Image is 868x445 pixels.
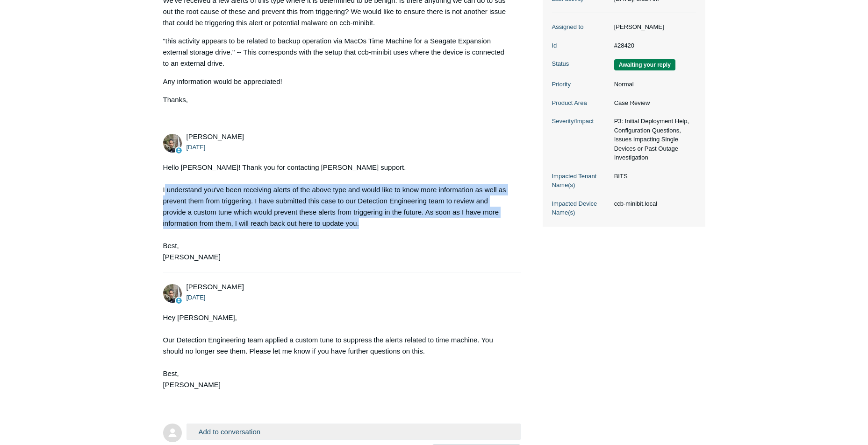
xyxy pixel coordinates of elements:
[610,172,696,181] dd: BITS
[163,94,512,105] p: Thanks,
[552,59,610,69] dt: Status
[610,41,696,50] dd: #28420
[552,22,610,32] dt: Assigned to
[552,98,610,108] dt: Product Area
[552,117,610,126] dt: Severity/Impact
[187,132,244,140] span: Michael Tjader
[163,162,512,263] div: Hello [PERSON_NAME]! Thank you for contacting [PERSON_NAME] support. I understand you've been rec...
[610,117,696,162] dd: P3: Initial Deployment Help, Configuration Questions, Issues Impacting Single Devices or Past Out...
[187,144,206,151] time: 09/25/2025, 15:26
[187,424,521,440] button: Add to conversation
[552,199,610,217] dt: Impacted Device Name(s)
[614,59,675,70] span: We are waiting for you to respond
[552,80,610,89] dt: Priority
[187,283,244,291] span: Michael Tjader
[610,98,696,108] dd: Case Review
[187,294,206,301] time: 09/26/2025, 07:08
[610,199,696,209] dd: ccb-minibit.local
[552,172,610,190] dt: Impacted Tenant Name(s)
[552,41,610,50] dt: Id
[163,312,512,390] div: Hey [PERSON_NAME], Our Detection Engineering team applied a custom tune to suppress the alerts re...
[163,35,512,69] p: "this activity appears to be related to backup operation via MacOs Time Machine for a Seagate Exp...
[610,80,696,89] dd: Normal
[163,76,512,87] p: Any information would be appreciated!
[610,22,696,32] dd: [PERSON_NAME]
